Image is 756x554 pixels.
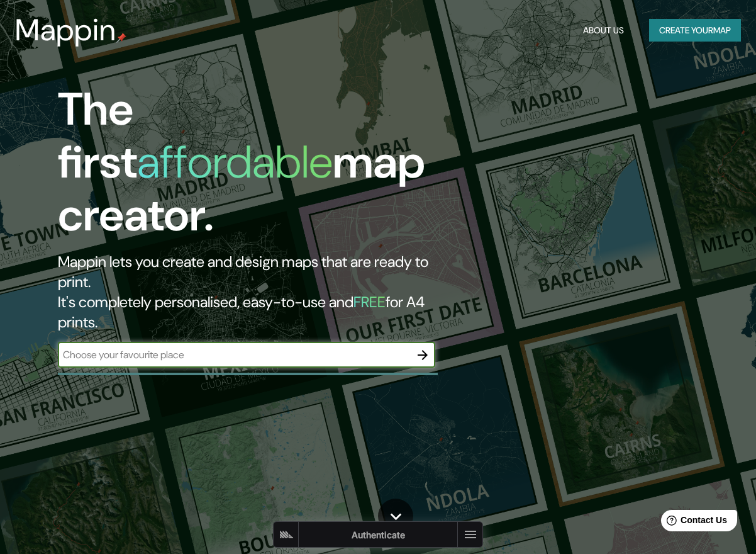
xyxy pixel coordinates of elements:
button: Create yourmap [649,19,741,42]
img: mappin-pin [116,33,126,43]
input: Choose your favourite place [58,348,410,362]
h1: affordable [137,133,333,191]
h5: FREE [353,292,386,312]
h3: Mappin [15,13,116,48]
h2: Mappin lets you create and design maps that are ready to print. It's completely personalised, eas... [58,252,436,332]
h1: The first map creator. [58,83,436,252]
button: About Us [578,19,629,42]
iframe: Help widget launcher [644,505,742,540]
